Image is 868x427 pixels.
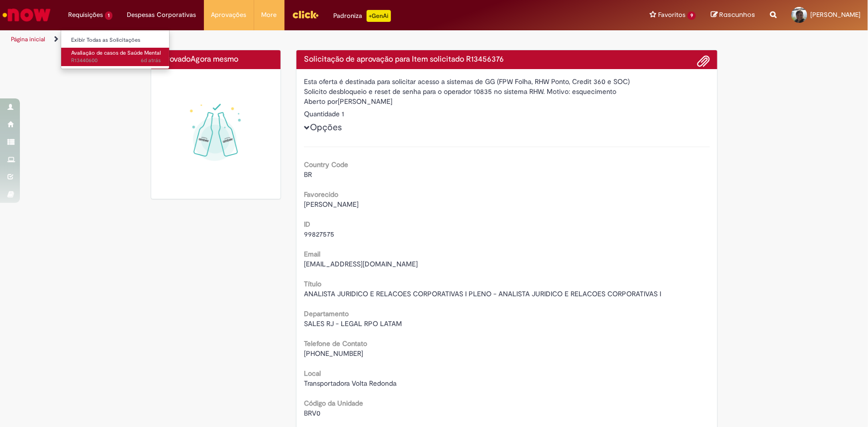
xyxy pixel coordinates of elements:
img: sucesso_1.gif [159,77,274,191]
span: Agora mesmo [191,54,239,64]
ul: Requisições [61,30,170,69]
ul: Trilhas de página [7,30,571,49]
b: Local [304,369,321,378]
span: Despesas Corporativas [127,10,196,20]
span: 1 [105,11,112,20]
b: Email [304,250,320,258]
span: R13440600 [71,57,161,65]
span: More [262,10,277,20]
b: Country Code [304,160,348,169]
span: 99827575 [304,230,334,239]
span: [PHONE_NUMBER] [304,349,363,358]
h4: aprovado [159,55,274,64]
a: Aberto R13440600 : Avaliação de casos de Saúde Mental [61,48,171,66]
span: Rascunhos [719,10,755,19]
a: Exibir Todas as Solicitações [61,35,171,46]
span: ANALISTA JURIDICO E RELACOES CORPORATIVAS I PLENO - ANALISTA JURIDICO E RELACOES CORPORATIVAS I [304,289,661,298]
span: Transportadora Volta Redonda [304,379,396,388]
div: Padroniza [334,10,391,22]
div: [PERSON_NAME] [304,96,710,109]
span: 9 [687,11,696,20]
a: Página inicial [11,35,45,43]
a: Rascunhos [711,10,755,20]
time: 28/08/2025 14:34:49 [191,54,239,64]
b: Título [304,279,321,288]
div: Quantidade 1 [304,109,710,119]
b: Telefone de Contato [304,339,367,348]
span: 6d atrás [141,57,161,64]
label: Aberto por [304,96,338,106]
span: BRV0 [304,409,320,418]
div: Esta oferta é destinada para solicitar acesso a sistemas de GG (FPW Folha, RHW Ponto, Credit 360 ... [304,77,710,86]
b: ID [304,220,310,229]
div: Solicito desbloqueio e reset de senha para o operador 10835 no sistema RHW. Motivo: esquecimento [304,86,710,96]
span: Avaliação de casos de Saúde Mental [71,49,161,57]
span: [PERSON_NAME] [810,10,861,19]
span: Aprovações [211,10,247,20]
span: [PERSON_NAME] [304,200,359,209]
p: +GenAi [367,10,391,22]
b: Código da Unidade [304,399,363,408]
span: Requisições [68,10,103,20]
img: ServiceNow [1,5,52,25]
span: BR [304,170,312,179]
time: 22/08/2025 15:53:27 [141,57,161,64]
span: SALES RJ - LEGAL RPO LATAM [304,319,402,328]
img: click_logo_yellow_360x200.png [292,7,319,22]
h4: Solicitação de aprovação para Item solicitado R13456376 [304,55,710,64]
span: Favoritos [658,10,685,20]
b: Departamento [304,309,349,318]
span: [EMAIL_ADDRESS][DOMAIN_NAME] [304,259,418,268]
b: Favorecido [304,190,338,199]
